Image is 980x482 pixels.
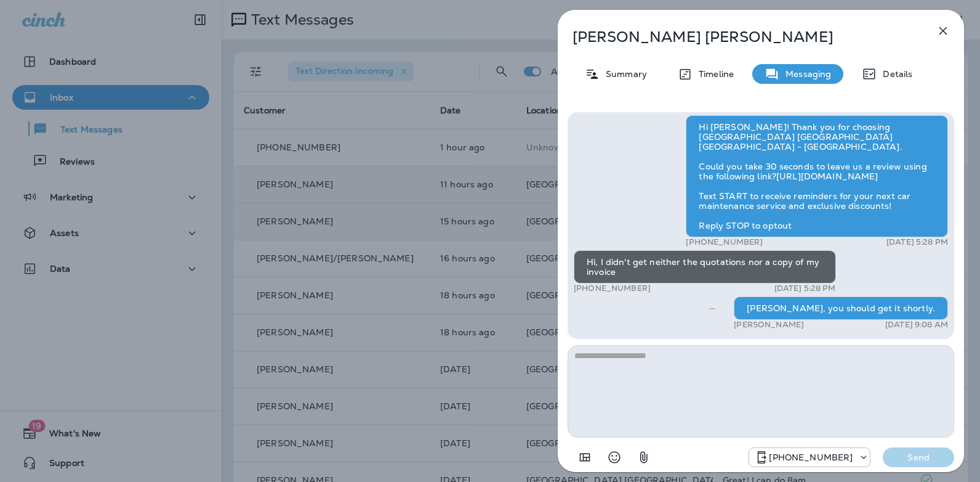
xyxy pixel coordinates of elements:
p: Details [877,69,912,79]
p: [DATE] 5:28 PM [774,284,836,293]
div: [PERSON_NAME], you should get it shortly. [734,296,948,320]
div: Hi, I didn't get neither the quotations nor a copy of my invoice [574,250,836,284]
span: Sent [709,302,715,313]
div: +1 (984) 409-9300 [749,450,870,465]
p: Summary [600,69,647,79]
p: [DATE] 9:08 AM [885,320,948,330]
p: [PERSON_NAME] [PERSON_NAME] [572,28,909,46]
div: Hi [PERSON_NAME]! Thank you for choosing [GEOGRAPHIC_DATA] [GEOGRAPHIC_DATA] [GEOGRAPHIC_DATA] - ... [686,115,948,237]
button: Select an emoji [602,445,627,470]
p: [PHONE_NUMBER] [686,237,763,247]
p: [DATE] 5:28 PM [886,237,948,247]
p: Messaging [779,69,831,79]
p: Timeline [693,69,734,79]
p: [PERSON_NAME] [734,320,804,330]
p: [PHONE_NUMBER] [769,452,853,462]
p: [PHONE_NUMBER] [574,284,651,293]
button: Add in a premade template [572,445,597,470]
